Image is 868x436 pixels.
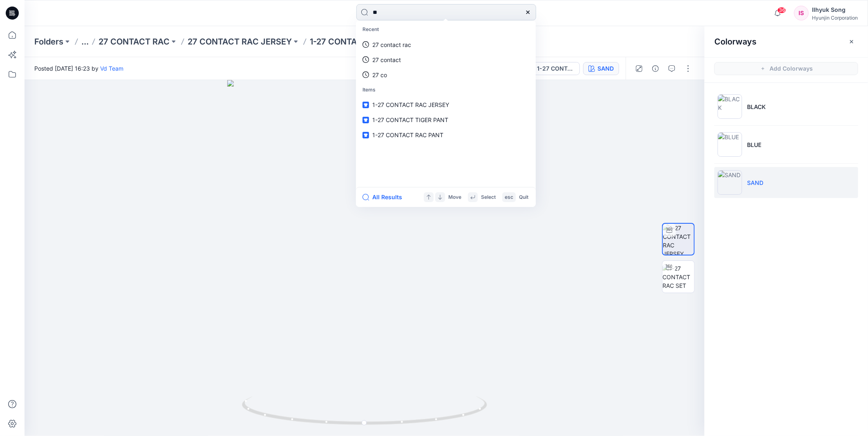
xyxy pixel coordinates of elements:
[358,67,534,82] a: 27 co
[372,56,401,64] p: 27 contact
[777,7,786,13] span: 36
[358,127,534,142] a: 1-27 CONTACT RAC PANT
[747,140,761,149] p: BLUE
[81,36,89,47] button: ...
[310,36,421,47] p: 1-27 CONTACT RAC JERSEY
[747,178,763,187] p: SAND
[100,65,123,72] a: Vd Team
[523,62,580,75] button: 1-27 CONTACT RAC JERSEY
[812,5,858,15] div: Ilhyuk Song
[98,36,170,47] a: 27 CONTACT RAC
[358,37,534,52] a: 27 contact rac
[358,112,534,127] a: 1-27 CONTACT TIGER PANT
[583,62,619,75] button: SAND
[505,193,513,202] p: esc
[372,131,443,138] span: 1-27 CONTACT RAC PANT
[372,71,387,79] p: 27 co
[597,64,614,73] div: SAND
[372,101,449,108] span: 1-27 CONTACT RAC JERSEY
[718,170,742,195] img: SAND
[662,264,694,290] img: 1-27 CONTACT RAC SET
[718,132,742,157] img: BLUE
[34,64,123,73] span: Posted [DATE] 16:23 by
[519,193,528,202] p: Quit
[481,193,496,202] p: Select
[358,82,534,98] p: Items
[448,193,461,202] p: Move
[794,6,809,20] div: IS
[812,15,858,21] div: Hyunjin Corporation
[372,116,448,123] span: 1-27 CONTACT TIGER PANT
[714,37,756,47] h2: Colorways
[747,102,766,111] p: BLACK
[34,36,63,47] a: Folders
[372,40,411,49] p: 27 contact rac
[649,62,662,75] button: Details
[358,52,534,67] a: 27 contact
[358,22,534,37] p: Recent
[362,192,407,202] button: All Results
[358,97,534,112] a: 1-27 CONTACT RAC JERSEY
[188,36,292,47] a: 27 CONTACT RAC JERSEY
[718,94,742,119] img: BLACK
[663,224,694,255] img: 1-27 CONTACT RAC JERSEY
[537,64,575,73] div: 1-27 CONTACT RAC JERSEY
